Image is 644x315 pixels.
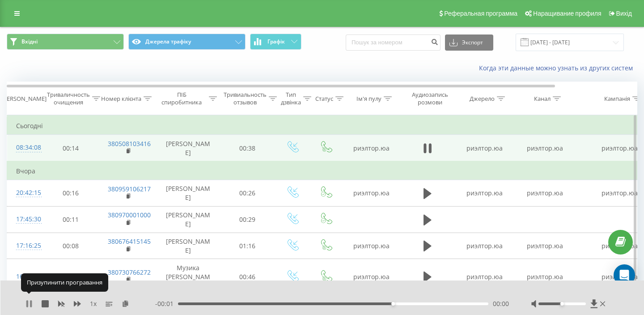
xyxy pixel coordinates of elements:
font: х [93,299,97,308]
font: риэлтор.юа [527,242,563,250]
font: Экспорт [462,39,483,46]
font: риэлтор.юа [527,144,563,152]
font: риэлтор.юа [466,144,503,152]
font: риэлтор.юа [602,242,638,250]
a: Когда эти данные можно узнать из других систем [479,64,637,72]
font: 16:41:50 [16,272,41,280]
font: риэлтор.юа [353,242,390,250]
font: Вихід [616,10,632,17]
font: - [155,299,157,308]
font: Триваличность очищения [47,91,90,106]
button: Джерела трафіку [128,34,246,50]
font: 00:26 [239,189,255,198]
font: Сьогодні [16,121,43,130]
font: 17:45:30 [16,215,41,223]
button: Вхідні [7,34,124,50]
font: [PERSON_NAME] [166,185,210,202]
a: 380970001000 [108,211,151,219]
font: [PERSON_NAME] [1,95,47,103]
font: риэлтор.юа [602,272,638,281]
font: Тип дзвінка [281,91,301,106]
font: риэлтор.юа [466,189,503,198]
button: Графік [250,34,301,50]
font: Тривиальность отзывов [224,91,267,106]
font: риэлтор.юа [353,144,390,152]
font: 08:34:08 [16,143,41,151]
font: риэлтор.юа [602,189,638,198]
font: 00:29 [239,215,255,224]
font: Аудиозапись розмови [412,91,448,106]
font: 00:07 [63,272,79,281]
font: Реферальная программа [444,10,517,17]
div: Метка доступности [560,302,564,306]
font: Графік [267,38,285,45]
font: 00:00 [493,299,509,308]
a: 380959106217 [108,185,151,193]
font: 17:16:25 [16,241,41,250]
font: 00:38 [239,144,255,152]
font: Наращивание профиля [533,10,601,17]
font: риэлтор.юа [466,272,503,281]
font: риэлтор.юа [466,242,503,250]
font: Когда эти данные можно узнать из других систем [479,64,633,72]
a: 380508103416 [108,139,151,148]
font: 1 [90,299,93,308]
font: [PERSON_NAME] [166,211,210,228]
font: Статус [315,95,333,103]
font: риэлтор.юа [527,189,563,198]
font: риэлтор.юа [602,144,638,152]
font: 00:14 [63,144,79,152]
div: Открытый Интерком Мессенджер [614,264,635,286]
font: риэлтор.юа [353,189,390,198]
font: 20:42:15 [16,188,41,197]
button: Экспорт [445,35,493,51]
font: Ім'я пулу [356,95,381,103]
font: 01:16 [239,242,255,250]
font: [PERSON_NAME] [166,139,210,157]
font: Джерело [470,95,495,103]
font: риэлтор.юа [353,272,390,281]
font: 00:16 [63,189,79,198]
font: риэлтор.юа [527,272,563,281]
font: Вчора [16,167,35,175]
font: Джерела трафіку [145,38,191,45]
font: 00:01 [157,299,174,308]
font: Кампанія [604,95,630,103]
font: Призупинити програвання [27,278,102,286]
font: [PERSON_NAME] [166,237,210,255]
font: 00:46 [239,272,255,281]
div: Метка доступности [391,302,395,306]
font: Вхідні [21,38,38,45]
font: Номер клієнта [101,95,141,103]
font: ПІБ спиробитника [161,91,202,106]
font: Канал [534,95,551,103]
a: 380676415145 [108,237,151,246]
font: 00:08 [63,242,79,250]
font: 00:11 [63,215,79,224]
input: Пошук за номером [346,35,441,51]
a: 380730766272 [108,268,151,276]
font: Музика [PERSON_NAME] [166,263,210,290]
